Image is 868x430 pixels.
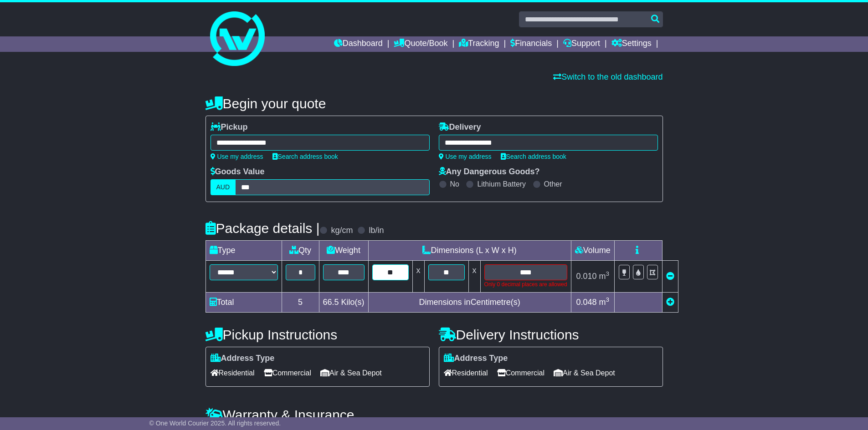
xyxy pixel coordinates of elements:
span: © One World Courier 2025. All rights reserved. [149,420,281,427]
td: Weight [319,241,368,261]
a: Add new item [666,298,674,307]
span: m [599,272,609,281]
sup: 3 [606,270,609,277]
span: 66.5 [323,298,339,307]
label: Goods Value [211,167,265,177]
td: Dimensions in Centimetre(s) [368,293,571,313]
span: Residential [211,366,255,380]
label: Lithium Battery [477,180,526,188]
a: Settings [611,36,652,52]
h4: Delivery Instructions [439,327,663,342]
td: Volume [571,241,614,261]
td: Qty [282,241,319,261]
a: Use my address [211,153,263,160]
label: Any Dangerous Goods? [439,167,540,177]
td: x [412,261,424,293]
label: Pickup [211,122,248,132]
label: Other [544,180,562,188]
td: x [468,261,480,293]
h4: Pickup Instructions [205,327,430,342]
a: Financials [510,36,552,52]
a: Use my address [439,153,492,160]
a: Switch to the old dashboard [553,72,663,81]
span: m [599,298,609,307]
a: Search address book [272,153,338,160]
a: Remove this item [666,272,674,281]
span: Air & Sea Depot [320,366,382,380]
label: lb/in [369,226,384,236]
label: Address Type [444,354,508,364]
span: Commercial [497,366,544,380]
span: Air & Sea Depot [554,366,615,380]
h4: Warranty & Insurance [205,407,663,422]
a: Search address book [501,153,566,160]
a: Quote/Book [394,36,447,52]
a: Support [563,36,600,52]
sup: 3 [606,296,609,303]
a: Tracking [459,36,499,52]
td: 5 [282,293,319,313]
span: Residential [444,366,488,380]
td: Type [205,241,282,261]
h4: Package details | [205,221,320,236]
h4: Begin your quote [205,96,663,111]
td: Total [205,293,282,313]
a: Dashboard [334,36,383,52]
div: Only 0 decimal places are allowed [484,280,567,288]
label: AUD [211,179,236,195]
span: Commercial [264,366,311,380]
span: 0.048 [576,298,596,307]
label: No [450,180,459,188]
td: Kilo(s) [319,293,368,313]
label: Delivery [439,122,481,132]
label: kg/cm [331,226,353,236]
td: Dimensions (L x W x H) [368,241,571,261]
span: 0.010 [576,272,596,281]
label: Address Type [211,354,275,364]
